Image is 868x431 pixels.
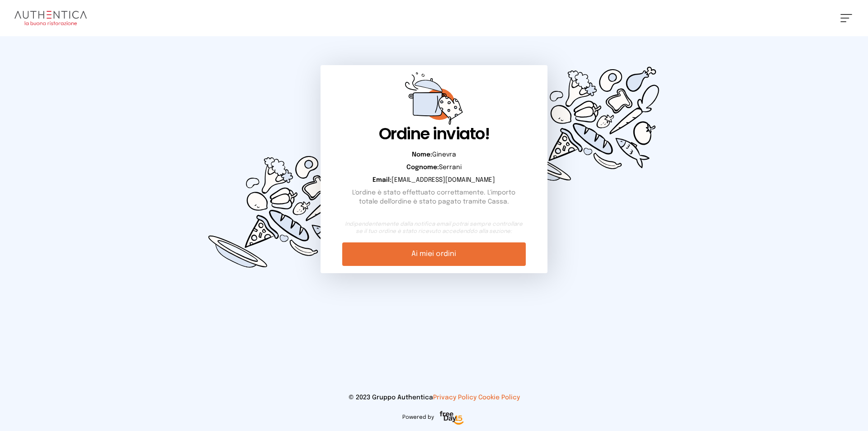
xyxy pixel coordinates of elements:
b: Nome: [412,152,432,158]
img: logo.8f33a47.png [14,11,87,25]
p: [EMAIL_ADDRESS][DOMAIN_NAME] [342,175,525,185]
small: Indipendentemente dalla notifica email potrai sempre controllare se il tuo ordine è stato ricevut... [342,221,525,235]
a: Privacy Policy [433,394,476,401]
h1: Ordine inviato! [342,125,525,143]
a: Cookie Policy [478,394,520,401]
img: d0449c3114cc73e99fc76ced0c51d0cd.svg [499,36,673,212]
p: L'ordine è stato effettuato correttamente. L'importo totale dell'ordine è stato pagato tramite Ca... [342,188,525,206]
p: © 2023 Gruppo Authentica [14,393,854,402]
img: d0449c3114cc73e99fc76ced0c51d0cd.svg [195,123,369,298]
span: Powered by [402,414,434,421]
b: Email: [373,177,392,183]
b: Cognome: [406,164,439,171]
a: Ai miei ordini [342,242,525,266]
img: logo-freeday.3e08031.png [438,409,466,427]
p: Ginevra [342,150,525,159]
p: Serrani [342,163,525,172]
